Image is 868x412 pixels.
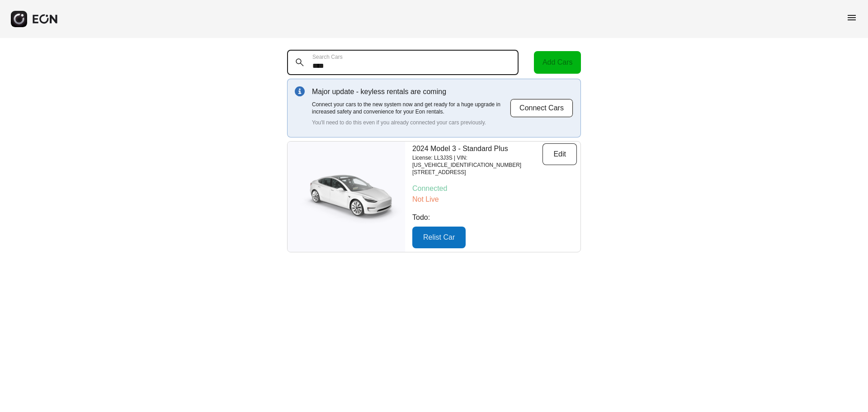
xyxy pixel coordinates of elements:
[412,227,466,248] button: Relist Car
[312,86,510,97] p: Major update - keyless rentals are coming
[312,53,343,61] label: Search Cars
[412,143,542,154] p: 2024 Model 3 - Standard Plus
[312,119,510,126] p: You'll need to do this even if you already connected your cars previously.
[542,143,577,165] button: Edit
[412,183,577,194] p: Connected
[412,169,542,176] p: [STREET_ADDRESS]
[312,101,510,115] p: Connect your cars to the new system now and get ready for a huge upgrade in increased safety and ...
[412,194,577,205] p: Not Live
[412,212,577,223] p: Todo:
[846,12,857,23] span: menu
[288,167,405,226] img: car
[412,154,542,169] p: License: LL3J3S | VIN: [US_VEHICLE_IDENTIFICATION_NUMBER]
[510,99,573,118] button: Connect Cars
[295,86,305,96] img: info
